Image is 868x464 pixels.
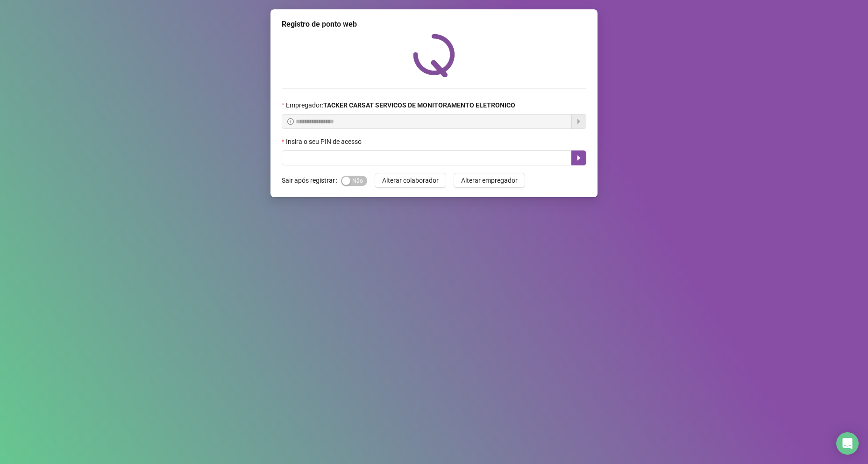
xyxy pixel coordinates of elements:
[575,154,583,162] span: caret-right
[323,101,515,109] strong: TACKER CARSAT SERVICOS DE MONITORAMENTO ELETRONICO
[461,175,518,186] span: Alterar empregador
[375,173,446,188] button: Alterar colaborador
[282,19,586,30] div: Registro de ponto web
[287,118,294,125] span: info-circle
[282,173,341,188] label: Sair após registrar
[836,432,859,455] div: Open Intercom Messenger
[286,100,515,110] span: Empregador :
[282,136,368,147] label: Insira o seu PIN de acesso
[413,34,455,77] img: QRPoint
[454,173,525,188] button: Alterar empregador
[382,175,439,186] span: Alterar colaborador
